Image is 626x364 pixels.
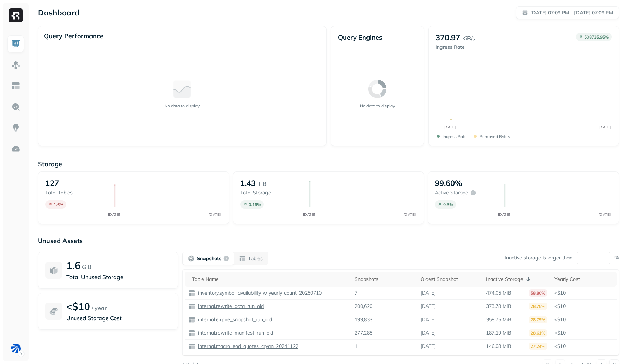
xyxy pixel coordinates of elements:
[197,290,322,296] p: inventory.symbol_availability_w_yearly_count_20250710
[435,189,468,196] p: Active storage
[486,316,511,323] p: 358.75 MiB
[598,125,611,129] tspan: [DATE]
[11,144,20,154] img: Optimization
[505,255,572,261] p: Inactive storage is larger than
[188,290,195,297] img: table
[598,212,611,217] tspan: [DATE]
[435,178,462,188] p: 99.60%
[420,290,436,296] p: [DATE]
[443,125,456,129] tspan: [DATE]
[355,316,372,323] p: 199,833
[516,6,619,19] button: [DATE] 07:09 PM - [DATE] 07:09 PM
[554,316,613,323] p: <$10
[258,180,267,188] p: TiB
[44,32,103,40] p: Query Performance
[529,343,547,350] p: 27.24%
[240,189,302,196] p: Total storage
[188,316,195,323] img: table
[420,316,436,323] p: [DATE]
[11,81,20,90] img: Asset Explorer
[195,303,264,310] a: internal.rewrite_data_run_old
[38,237,619,245] p: Unused Assets
[11,39,20,48] img: Dashboard
[11,60,20,69] img: Assets
[360,103,395,108] p: No data to display
[486,303,511,310] p: 373.78 MiB
[554,276,613,283] div: Yearly Cost
[554,343,613,350] p: <$10
[529,289,547,297] p: 58.80%
[195,330,273,336] a: internal.rewrite_manifest_run_old
[554,290,613,296] p: <$10
[188,303,195,310] img: table
[355,276,413,283] div: Snapshots
[197,303,264,310] p: internal.rewrite_data_run_old
[38,160,619,168] p: Storage
[529,316,547,323] p: 28.79%
[486,290,511,296] p: 474.05 MiB
[9,8,23,22] img: Ryft
[11,344,21,353] img: BAM
[529,303,547,310] p: 28.75%
[45,178,59,188] p: 127
[11,123,20,133] img: Insights
[462,34,475,42] p: KiB/s
[45,189,107,196] p: Total tables
[436,44,475,50] p: Ingress Rate
[54,202,63,207] p: 1.6 %
[38,8,80,18] p: Dashboard
[197,316,272,323] p: internal.expire_snapshot_run_old
[486,276,523,283] p: Inactive Storage
[529,329,547,337] p: 28.61%
[486,343,511,350] p: 146.08 MiB
[420,276,479,283] div: Oldest Snapshot
[195,290,322,296] a: inventory.symbol_availability_w_yearly_count_20250710
[108,212,120,217] tspan: [DATE]
[479,134,510,139] p: Removed bytes
[614,255,619,261] p: %
[66,273,171,281] p: Total Unused Storage
[436,33,460,42] p: 370.97
[195,316,272,323] a: internal.expire_snapshot_run_old
[498,212,510,217] tspan: [DATE]
[486,330,511,336] p: 187.19 MiB
[420,303,436,310] p: [DATE]
[249,202,261,207] p: 0.16 %
[338,33,417,41] p: Query Engines
[443,134,467,139] p: Ingress Rate
[195,343,298,350] a: internal.macro_eod_quotes_cryan_20241122
[530,9,613,16] p: [DATE] 07:09 PM - [DATE] 07:09 PM
[403,212,416,217] tspan: [DATE]
[188,330,195,337] img: table
[355,303,372,310] p: 200,620
[303,212,315,217] tspan: [DATE]
[66,300,90,312] p: <$10
[197,255,221,262] p: Snapshots
[420,343,436,350] p: [DATE]
[11,102,20,112] img: Query Explorer
[420,330,436,336] p: [DATE]
[82,263,92,271] p: GiB
[188,343,195,350] img: table
[66,259,81,271] p: 1.6
[197,330,273,336] p: internal.rewrite_manifest_run_old
[554,303,613,310] p: <$10
[209,212,221,217] tspan: [DATE]
[248,255,263,262] p: Tables
[355,330,372,336] p: 277,285
[66,314,171,322] p: Unused Storage Cost
[240,178,256,188] p: 1.43
[554,330,613,336] p: <$10
[164,103,200,108] p: No data to display
[443,202,453,207] p: 0.3 %
[197,343,298,350] p: internal.macro_eod_quotes_cryan_20241122
[584,34,609,40] p: 508735.95 %
[192,276,348,283] div: Table Name
[92,304,107,312] p: / year
[355,343,357,350] p: 1
[355,290,357,296] p: 7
